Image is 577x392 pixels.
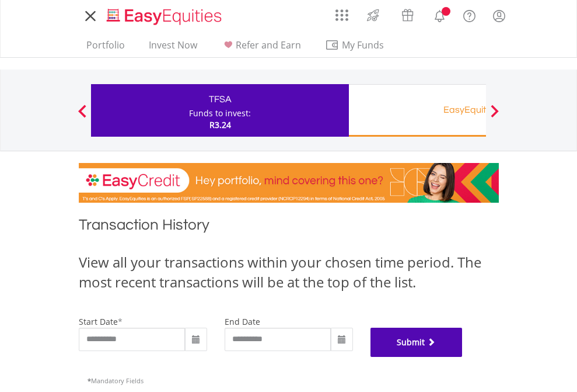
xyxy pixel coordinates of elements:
[104,7,226,26] img: EasyEquities_Logo.png
[325,37,401,53] span: My Funds
[216,39,306,57] a: Refer and Earn
[209,119,231,130] span: R3.24
[98,91,342,107] div: TFSA
[370,328,463,357] button: Submit
[71,110,94,122] button: Previous
[88,376,144,385] span: Mandatory Fields
[390,3,425,25] a: Vouchers
[79,316,118,327] label: start date
[79,214,499,241] h1: Transaction History
[79,163,499,203] img: EasyCredit Promotion Banner
[79,252,499,293] div: View all your transactions within your chosen time period. The most recent transactions will be a...
[82,39,130,57] a: Portfolio
[236,39,301,51] span: Refer and Earn
[398,6,417,25] img: vouchers-v2.svg
[484,3,514,29] a: My Profile
[483,110,506,122] button: Next
[225,316,260,327] label: end date
[102,3,226,26] a: Home page
[144,39,202,57] a: Invest Now
[454,3,484,26] a: FAQ's and Support
[363,6,383,25] img: thrive-v2.svg
[335,9,348,22] img: grid-menu-icon.svg
[425,3,454,26] a: Notifications
[189,107,251,119] div: Funds to invest:
[328,3,356,22] a: AppsGrid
